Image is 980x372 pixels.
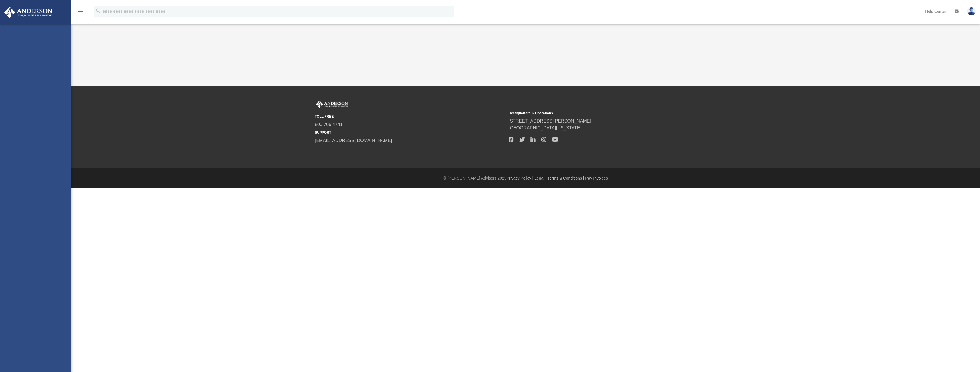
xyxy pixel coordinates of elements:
img: User Pic [967,7,976,15]
a: [EMAIL_ADDRESS][DOMAIN_NAME] [315,138,392,143]
a: [STREET_ADDRESS][PERSON_NAME] [509,119,591,123]
div: © [PERSON_NAME] Advisors 2025 [71,175,980,181]
img: Anderson Advisors Platinum Portal [315,101,349,108]
small: TOLL FREE [315,114,505,119]
a: [GEOGRAPHIC_DATA][US_STATE] [509,125,581,130]
a: Terms & Conditions | [548,176,584,180]
a: Privacy Policy | [507,176,534,180]
a: Legal | [534,176,546,180]
i: search [95,8,101,14]
i: menu [77,8,84,15]
a: Pay Invoices [585,176,608,180]
small: Headquarters & Operations [509,111,698,116]
small: SUPPORT [315,130,505,135]
img: Anderson Advisors Platinum Portal [3,7,54,18]
a: 800.706.4741 [315,122,343,127]
a: menu [77,11,84,15]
